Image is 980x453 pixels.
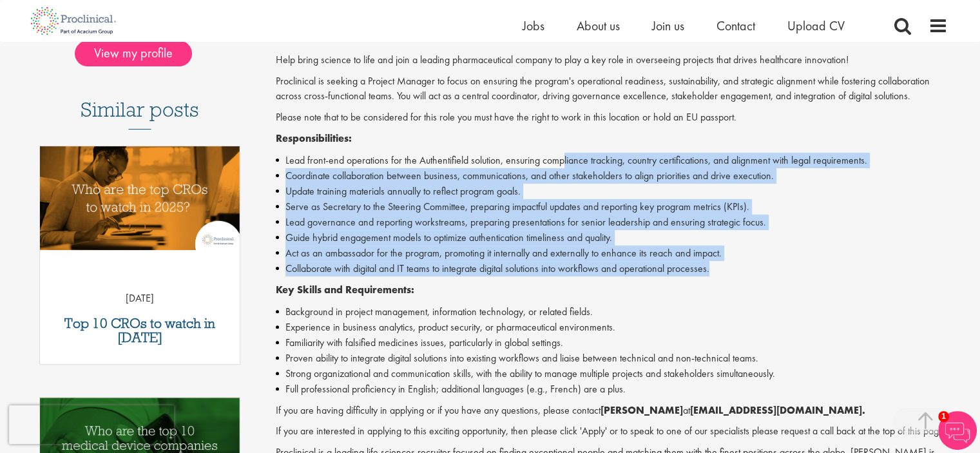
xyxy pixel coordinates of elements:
[652,17,684,34] a: Join us
[40,146,240,260] a: Link to a post
[276,261,948,276] li: Collaborate with digital and IT teams to integrate digital solutions into workflows and operation...
[276,110,948,125] p: Please note that to be considered for this role you must have the right to work in this location ...
[276,199,948,215] li: Serve as Secretary to the Steering Committee, preparing impactful updates and reporting key progr...
[276,184,948,199] li: Update training materials annually to reflect program goals.
[577,17,620,34] a: About us
[276,168,948,184] li: Coordinate collaboration between business, communications, and other stakeholders to align priori...
[9,405,174,444] iframe: reCAPTCHA
[938,411,977,450] img: Chatbot
[276,335,948,351] li: Familiarity with falsified medicines issues, particularly in global settings.
[75,43,205,60] a: View my profile
[276,366,948,381] li: Strong organizational and communication skills, with the ability to manage multiple projects and ...
[716,17,755,34] a: Contact
[276,215,948,230] li: Lead governance and reporting workstreams, preparing presentations for senior leadership and ensu...
[276,74,948,104] p: Proclinical is seeking a Project Manager to focus on ensuring the program's operational readiness...
[276,131,352,145] strong: Responsibilities:
[276,351,948,366] li: Proven ability to integrate digital solutions into existing workflows and liaise between technica...
[81,99,199,130] h3: Similar posts
[600,403,683,417] strong: [PERSON_NAME]
[276,153,948,168] li: Lead front-end operations for the Authentifield solution, ensuring compliance tracking, country c...
[938,411,949,422] span: 1
[276,381,948,397] li: Full professional proficiency in English; additional languages (e.g., French) are a plus.
[276,53,948,68] p: Help bring science to life and join a leading pharmaceutical company to play a key role in overse...
[276,424,948,439] p: If you are interested in applying to this exciting opportunity, then please click 'Apply' or to s...
[75,41,192,66] span: View my profile
[690,403,865,417] strong: [EMAIL_ADDRESS][DOMAIN_NAME].
[276,403,948,418] p: If you are having difficulty in applying or if you have any questions, please contact at
[787,17,845,34] a: Upload CV
[276,320,948,335] li: Experience in business analytics, product security, or pharmaceutical environments.
[523,17,544,34] a: Jobs
[276,230,948,246] li: Guide hybrid engagement models to optimize authentication timeliness and quality.
[46,316,234,345] a: Top 10 CROs to watch in [DATE]
[40,291,240,306] p: [DATE]
[276,246,948,261] li: Act as an ambassador for the program, promoting it internally and externally to enhance its reach...
[276,283,414,296] strong: Key Skills and Requirements:
[40,146,240,250] img: Top 10 CROs 2025 | Proclinical
[276,304,948,320] li: Background in project management, information technology, or related fields.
